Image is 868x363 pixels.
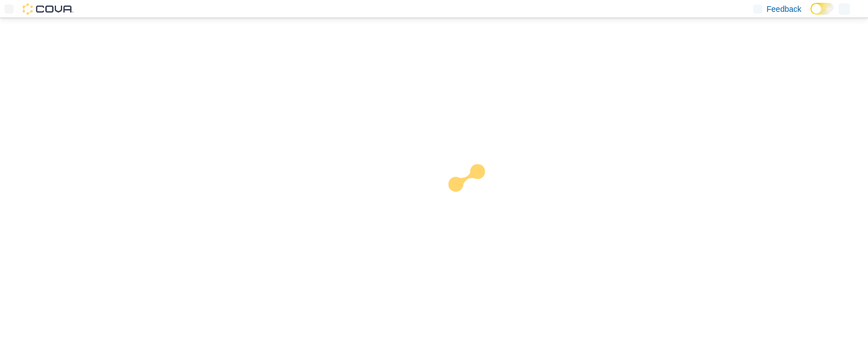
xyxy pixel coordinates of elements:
[434,156,519,240] img: cova-loader
[767,3,801,15] span: Feedback
[810,3,834,15] input: Dark Mode
[23,3,73,15] img: Cova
